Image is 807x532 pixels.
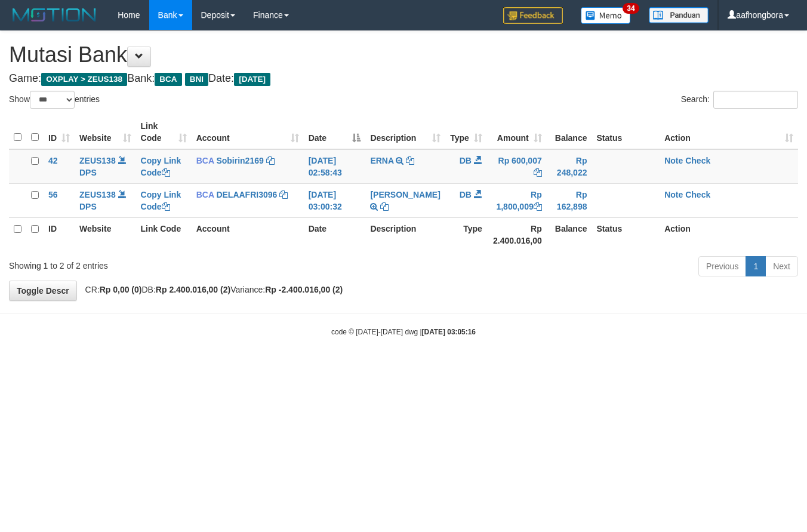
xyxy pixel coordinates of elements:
th: Website: activate to sort column ascending [75,115,136,149]
a: Check [685,190,710,199]
th: Type: activate to sort column ascending [445,115,487,149]
a: Note [664,156,683,165]
span: 34 [623,3,639,14]
a: ERNA [370,156,393,165]
a: Copy Link Code [141,156,181,177]
td: DPS [75,183,136,217]
a: Copy Rp 1,800,009 to clipboard [534,202,542,211]
span: BCA [196,156,214,165]
span: OXPLAY > ZEUS138 [41,73,127,86]
label: Search: [681,91,798,109]
th: Link Code [136,217,192,251]
a: Copy DELAAFRI3096 to clipboard [279,190,288,199]
img: Feedback.jpg [503,7,563,24]
a: ZEUS138 [79,190,116,199]
th: Action: activate to sort column ascending [660,115,798,149]
th: ID: activate to sort column ascending [44,115,75,149]
th: Rp 2.400.016,00 [487,217,547,251]
img: MOTION_logo.png [9,6,100,24]
th: Action [660,217,798,251]
th: Status [592,217,660,251]
a: Previous [698,256,746,276]
a: Copy Link Code [141,190,181,211]
strong: Rp -2.400.016,00 (2) [265,285,343,294]
span: DB [460,156,472,165]
select: Showentries [30,91,75,109]
span: BNI [185,73,208,86]
th: Website [75,217,136,251]
img: Button%20Memo.svg [581,7,631,24]
h1: Mutasi Bank [9,43,798,67]
th: ID [44,217,75,251]
span: DB [460,190,472,199]
td: [DATE] 03:00:32 [304,183,366,217]
a: Toggle Descr [9,281,77,301]
th: Amount: activate to sort column ascending [487,115,547,149]
td: DPS [75,149,136,184]
a: Note [664,190,683,199]
a: Check [685,156,710,165]
td: [DATE] 02:58:43 [304,149,366,184]
th: Balance [547,217,592,251]
a: 1 [746,256,766,276]
span: CR: DB: Variance: [79,285,343,294]
th: Link Code: activate to sort column ascending [136,115,192,149]
a: Copy ERNA to clipboard [406,156,414,165]
strong: [DATE] 03:05:16 [422,328,476,336]
th: Status [592,115,660,149]
td: Rp 600,007 [487,149,547,184]
th: Date: activate to sort column descending [304,115,366,149]
th: Date [304,217,366,251]
span: BCA [196,190,214,199]
a: [PERSON_NAME] [370,190,440,199]
strong: Rp 0,00 (0) [100,285,142,294]
a: Copy Sobirin2169 to clipboard [266,156,275,165]
th: Account [192,217,304,251]
a: ZEUS138 [79,156,116,165]
small: code © [DATE]-[DATE] dwg | [331,328,476,336]
span: BCA [155,73,181,86]
td: Rp 162,898 [547,183,592,217]
h4: Game: Bank: Date: [9,73,798,85]
span: 56 [48,190,58,199]
a: Sobirin2169 [216,156,263,165]
a: Next [765,256,798,276]
span: [DATE] [234,73,270,86]
input: Search: [713,91,798,109]
a: DELAAFRI3096 [216,190,277,199]
div: Showing 1 to 2 of 2 entries [9,255,327,272]
span: 42 [48,156,58,165]
th: Account: activate to sort column ascending [192,115,304,149]
label: Show entries [9,91,100,109]
a: Copy SRI WAHYUNI to clipboard [380,202,389,211]
a: Copy Rp 600,007 to clipboard [534,168,542,177]
th: Type [445,217,487,251]
img: panduan.png [649,7,709,23]
strong: Rp 2.400.016,00 (2) [156,285,230,294]
td: Rp 1,800,009 [487,183,547,217]
th: Balance [547,115,592,149]
th: Description: activate to sort column ascending [365,115,445,149]
td: Rp 248,022 [547,149,592,184]
th: Description [365,217,445,251]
